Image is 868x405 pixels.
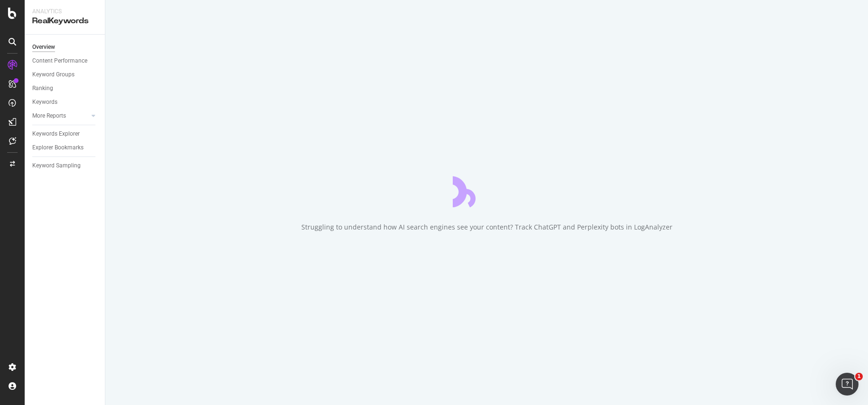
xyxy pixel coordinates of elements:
[32,8,97,16] div: Analytics
[453,173,521,207] div: animation
[32,70,75,80] div: Keyword Groups
[32,56,98,66] a: Content Performance
[32,42,98,52] a: Overview
[32,111,89,121] a: More Reports
[32,56,87,66] div: Content Performance
[32,143,98,153] a: Explorer Bookmarks
[32,97,98,107] a: Keywords
[32,83,53,93] div: Ranking
[32,161,81,171] div: Keyword Sampling
[855,373,863,380] span: 1
[836,373,859,396] iframe: Intercom live chat
[32,129,80,139] div: Keywords Explorer
[32,83,98,93] a: Ranking
[32,143,84,153] div: Explorer Bookmarks
[32,16,97,27] div: RealKeywords
[32,70,98,80] a: Keyword Groups
[32,97,57,107] div: Keywords
[32,42,55,52] div: Overview
[32,161,98,171] a: Keyword Sampling
[32,129,98,139] a: Keywords Explorer
[32,111,66,121] div: More Reports
[301,222,672,232] div: Struggling to understand how AI search engines see your content? Track ChatGPT and Perplexity bot...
